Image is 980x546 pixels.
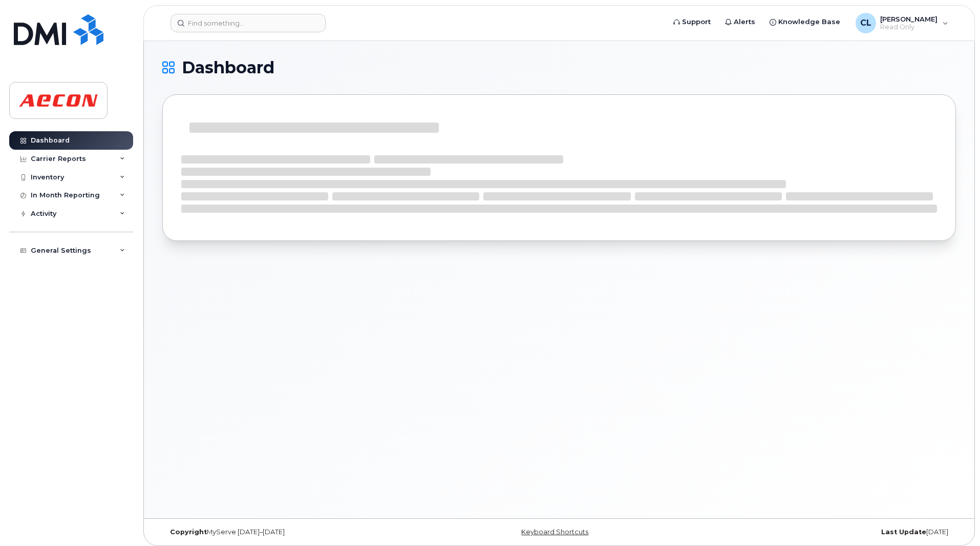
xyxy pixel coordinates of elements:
[170,528,207,536] strong: Copyright
[691,528,956,536] div: [DATE]
[182,60,274,75] span: Dashboard
[881,528,926,536] strong: Last Update
[521,528,588,536] a: Keyboard Shortcuts
[162,528,427,536] div: MyServe [DATE]–[DATE]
